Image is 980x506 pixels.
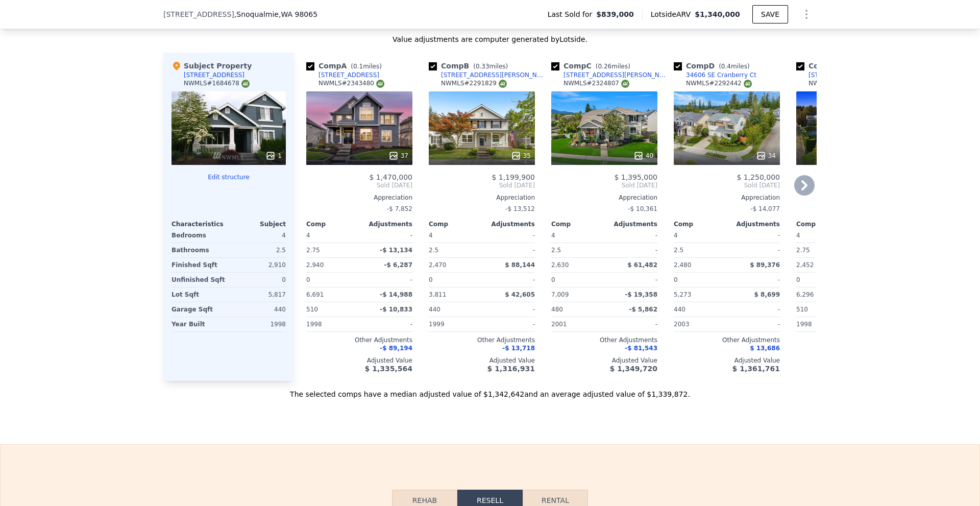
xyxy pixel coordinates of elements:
[551,356,657,365] div: Adjusted Value
[163,381,817,399] div: The selected comps have a median adjusted value of $1,342,642 and an average adjusted value of $1...
[429,356,535,365] div: Adjusted Value
[306,306,318,313] span: 510
[796,261,814,269] span: 2,452
[604,220,657,228] div: Adjustments
[796,4,817,25] button: Show Options
[306,243,357,257] div: 2.75
[171,273,227,287] div: Unfinished Sqft
[551,291,569,298] span: 7,009
[347,63,385,70] span: ( miles)
[163,9,234,19] span: [STREET_ADDRESS]
[234,9,317,19] span: , Snoqualmie
[592,63,634,70] span: ( miles)
[756,151,776,161] div: 34
[796,336,902,344] div: Other Adjustments
[551,194,657,202] div: Appreciation
[686,79,752,88] div: NWMLS # 2292442
[551,181,657,189] span: Sold [DATE]
[674,220,727,228] div: Comp
[729,273,780,287] div: -
[674,181,780,189] span: Sold [DATE]
[674,71,756,79] a: 34606 SE Cranberry Ct
[241,80,250,88] img: NWMLS Logo
[614,173,657,181] span: $ 1,395,000
[796,71,869,79] a: [STREET_ADDRESS]
[171,302,227,317] div: Garage Sqft
[231,258,286,272] div: 2,910
[231,228,286,243] div: 4
[476,63,489,70] span: 0.33
[551,276,555,283] span: 0
[388,151,408,161] div: 37
[171,243,227,257] div: Bathrooms
[306,336,412,344] div: Other Adjustments
[429,336,535,344] div: Other Adjustments
[163,34,817,44] div: Value adjustments are computer generated by Lotside .
[796,61,879,71] div: Comp E
[484,243,535,257] div: -
[674,336,780,344] div: Other Adjustments
[353,63,363,70] span: 0.1
[808,71,869,79] div: [STREET_ADDRESS]
[606,273,657,287] div: -
[365,365,412,373] span: $ 1,335,564
[627,261,657,269] span: $ 61,482
[231,317,286,331] div: 1998
[380,306,412,313] span: -$ 10,833
[306,181,412,189] span: Sold [DATE]
[621,80,629,88] img: NWMLS Logo
[429,276,433,283] span: 0
[505,291,535,298] span: $ 42,605
[674,243,725,257] div: 2.5
[796,194,902,202] div: Appreciation
[625,291,657,298] span: -$ 19,358
[482,220,535,228] div: Adjustments
[441,71,547,79] div: [STREET_ADDRESS][PERSON_NAME]
[596,9,634,19] span: $839,000
[674,356,780,365] div: Adjusted Value
[229,220,286,228] div: Subject
[484,228,535,243] div: -
[306,61,386,71] div: Comp A
[429,291,446,298] span: 3,811
[361,228,412,243] div: -
[469,63,512,70] span: ( miles)
[487,365,535,373] span: $ 1,316,931
[429,261,446,269] span: 2,470
[737,173,780,181] span: $ 1,250,000
[721,63,731,70] span: 0.4
[171,287,227,302] div: Lot Sqft
[306,220,359,228] div: Comp
[551,220,604,228] div: Comp
[551,71,670,79] a: [STREET_ADDRESS][PERSON_NAME][PERSON_NAME]
[306,71,379,79] a: [STREET_ADDRESS]
[796,306,808,313] span: 510
[429,243,480,257] div: 2.5
[429,220,482,228] div: Comp
[387,205,412,212] span: -$ 7,852
[492,173,535,181] span: $ 1,199,900
[306,317,357,331] div: 1998
[551,243,602,257] div: 2.5
[484,273,535,287] div: -
[306,194,412,202] div: Appreciation
[306,356,412,365] div: Adjusted Value
[674,306,685,313] span: 440
[429,317,480,331] div: 1999
[171,228,227,243] div: Bedrooms
[361,317,412,331] div: -
[502,345,535,352] span: -$ 13,718
[606,317,657,331] div: -
[505,261,535,269] span: $ 88,144
[171,173,286,181] button: Edit structure
[563,71,670,79] div: [STREET_ADDRESS][PERSON_NAME][PERSON_NAME]
[184,71,244,79] div: [STREET_ADDRESS]
[441,79,507,88] div: NWMLS # 2291829
[625,345,657,352] span: -$ 81,543
[796,291,814,298] span: 6,296
[729,302,780,317] div: -
[752,5,788,23] button: SAVE
[171,61,252,71] div: Subject Property
[429,306,440,313] span: 440
[732,365,780,373] span: $ 1,361,761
